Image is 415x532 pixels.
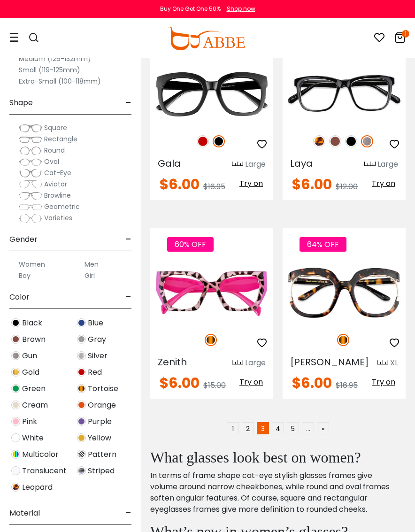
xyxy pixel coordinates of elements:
[390,357,398,369] div: XL
[77,368,86,377] img: Red
[11,417,20,426] img: Pink
[11,318,20,327] img: Black
[245,159,266,170] div: Large
[77,318,86,327] img: Blue
[125,92,131,114] span: -
[19,146,42,155] img: Round.png
[302,422,314,434] span: …
[197,135,209,147] img: Red
[19,202,42,212] img: Geometric.png
[272,422,284,434] a: 4
[227,5,255,13] div: Shop now
[85,259,99,270] label: Men
[44,123,67,132] span: Square
[9,286,30,308] span: Color
[336,181,358,192] span: $12.00
[402,30,409,38] i: 1
[88,432,111,444] span: Yellow
[88,334,106,345] span: Gray
[237,376,266,388] button: Try on
[257,422,269,434] span: 3
[11,384,20,393] img: Green
[77,417,86,426] img: Purple
[361,135,373,147] img: Gun
[88,383,118,394] span: Tortoise
[77,384,86,393] img: Tortoise
[22,416,37,427] span: Pink
[9,92,33,114] span: Shape
[19,53,91,64] label: Medium (126-132mm)
[19,214,42,224] img: Varieties.png
[11,466,20,475] img: Translucent
[22,465,67,477] span: Translucent
[11,483,20,492] img: Leopard
[329,135,341,147] img: Brown
[160,373,200,393] span: $6.00
[292,373,332,393] span: $6.00
[77,450,86,459] img: Pattern
[19,76,101,87] label: Extra-Small (100-118mm)
[88,449,116,460] span: Pattern
[22,317,42,329] span: Black
[292,174,332,194] span: $6.00
[22,350,37,362] span: Gun
[287,422,299,434] a: 5
[377,360,388,367] img: size ruler
[239,377,263,387] span: Try on
[85,270,95,281] label: Girl
[77,351,86,360] img: Silver
[19,135,42,144] img: Rectangle.png
[372,377,395,387] span: Try on
[290,355,369,369] span: [PERSON_NAME]
[158,157,181,170] span: Gala
[44,168,71,177] span: Cat-Eye
[19,169,42,178] img: Cat-Eye.png
[168,27,245,50] img: abbeglasses.com
[232,360,243,367] img: size ruler
[394,34,406,45] a: 1
[44,146,65,155] span: Round
[158,355,187,369] span: Zenith
[88,465,115,477] span: Striped
[222,5,255,13] a: Shop now
[125,502,131,524] span: -
[150,470,396,515] p: In terms of frame shape cat-eye stylish glasses frames give volume around narrow cheekbones, whil...
[19,191,42,200] img: Browline.png
[22,432,44,444] span: White
[345,135,357,147] img: Black
[160,174,200,194] span: $6.00
[9,502,40,524] span: Material
[313,135,325,147] img: Leopard
[77,433,86,442] img: Yellow
[337,334,349,346] img: Tortoise
[203,181,225,192] span: $16.95
[167,237,214,252] span: 60% OFF
[300,237,346,252] span: 64% OFF
[44,134,77,144] span: Rectangle
[364,161,376,168] img: size ruler
[44,213,72,223] span: Varieties
[150,262,273,324] img: Tortoise Zenith - Plastic ,Universal Bridge Fit
[44,179,67,189] span: Aviator
[22,400,48,411] span: Cream
[19,180,42,189] img: Aviator.png
[19,270,31,281] label: Boy
[88,416,112,427] span: Purple
[11,433,20,442] img: White
[150,63,273,125] img: Black Gala - Plastic ,Universal Bridge Fit
[150,448,396,466] h2: What glasses look best on women?
[290,157,313,170] span: Laya
[88,367,102,378] span: Red
[283,63,406,125] img: Gun Laya - Plastic ,Universal Bridge Fit
[232,161,243,168] img: size ruler
[22,367,39,378] span: Gold
[22,383,46,394] span: Green
[88,317,103,329] span: Blue
[336,380,358,391] span: $16.95
[283,262,406,324] img: Tortoise Johnson - Plastic ,Universal Bridge Fit
[44,191,71,200] span: Browline
[22,482,53,493] span: Leopard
